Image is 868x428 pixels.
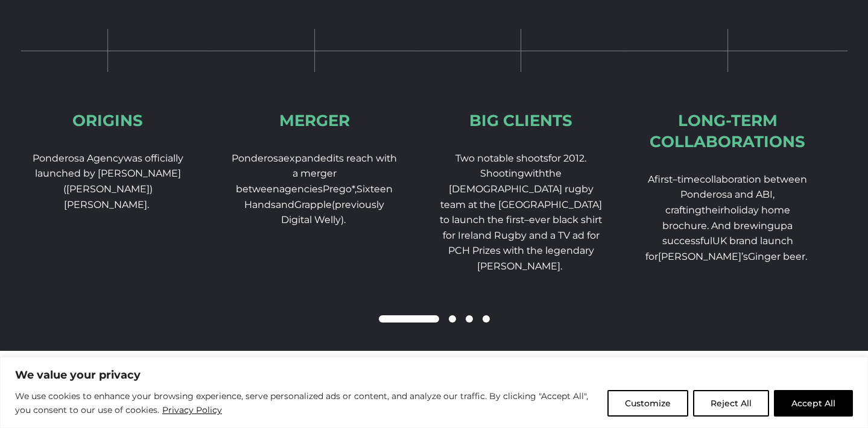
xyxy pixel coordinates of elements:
[702,204,712,216] span: th
[355,183,356,195] span: ,
[711,220,718,231] span: A
[662,204,790,231] span: holiday home brochure
[320,153,333,164] span: ed
[718,220,758,231] span: nd brew
[323,183,355,195] span: Prego*
[236,153,397,195] span: its reach with a merger between
[644,110,812,153] div: Long-term collaborations
[33,153,124,164] span: Ponderosa Agency
[284,153,320,164] span: expand
[645,235,793,262] span: UK brand launch for
[773,189,775,200] span: ,
[673,174,677,185] span: –
[480,168,524,179] span: Shooting
[232,153,284,164] span: Ponderosa
[276,199,294,210] span: and
[524,168,533,179] span: w
[774,390,853,417] button: Accept All
[524,214,529,225] span: –
[35,153,183,210] span: was officially launched by [PERSON_NAME] ([PERSON_NAME]) [PERSON_NAME].
[607,390,688,417] button: Customize
[712,204,718,216] span: e
[294,199,332,210] span: Grapple
[281,199,385,226] span: (previously Digital Welly).
[665,204,686,216] span: craft
[279,110,350,131] div: Merger
[748,251,807,262] span: Ginger beer.
[707,220,709,231] span: .
[658,251,748,262] span: [PERSON_NAME]’s
[680,174,807,201] span: collaboration between Ponderosa and ABI
[15,368,853,382] p: We value your privacy
[693,390,769,417] button: Reject All
[443,214,603,272] span: ever black shirt for Ireland Rugby and a TV ad for PCH Prizes with the legendary [PERSON_NAME].
[548,153,586,164] span: for 2012.
[15,389,598,418] p: We use cookies to enhance your browsing experience, serve personalized ads or content, and analyz...
[533,168,545,179] span: ith
[244,183,393,210] span: Sixteen Hands
[279,183,323,195] span: agencies
[677,174,700,185] span: time
[648,174,654,185] span: A
[718,204,724,216] span: ir
[654,174,673,185] span: first
[758,220,774,231] span: ing
[162,403,223,417] a: Privacy Policy
[774,220,787,231] span: up
[469,110,572,131] div: Big Clients
[455,153,548,164] span: Two notable shoots
[686,204,702,216] span: ing
[72,110,143,131] div: Origins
